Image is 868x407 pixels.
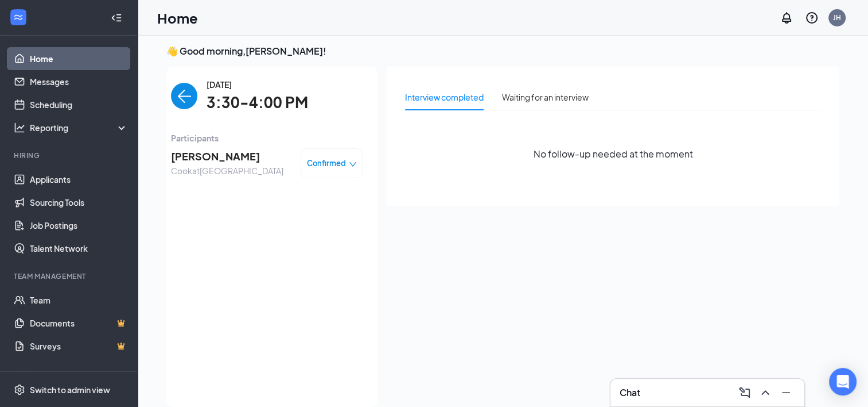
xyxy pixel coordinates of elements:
svg: Minimize [779,386,793,400]
span: Participants [171,132,363,144]
a: Team [30,289,128,312]
div: Waiting for an interview [502,91,589,103]
svg: ComposeMessage [738,386,752,400]
svg: Analysis [14,122,25,133]
a: Sourcing Tools [30,191,128,214]
svg: ChevronUp [758,386,772,400]
svg: Collapse [111,12,122,24]
button: ChevronUp [756,383,774,402]
h3: 👋 Good morning, [PERSON_NAME] ! [166,45,839,57]
svg: WorkstreamLogo [13,11,24,23]
a: Messages [30,70,128,93]
a: Applicants [30,168,128,191]
div: Open Intercom Messenger [829,368,857,396]
button: Minimize [777,383,795,402]
div: JH [833,13,841,22]
a: Scheduling [30,93,128,116]
div: Team Management [14,271,126,281]
span: Cook at [GEOGRAPHIC_DATA] [171,164,283,177]
a: Job Postings [30,214,128,237]
div: Reporting [30,122,129,133]
svg: Settings [14,384,25,396]
h3: Chat [620,386,640,399]
svg: Notifications [780,11,793,25]
span: [PERSON_NAME] [171,148,283,164]
span: down [349,160,357,168]
h1: Home [157,8,198,28]
button: ComposeMessage [735,383,754,402]
div: Payroll [14,369,126,379]
div: Interview completed [405,91,484,103]
span: 3:30-4:00 PM [207,91,308,114]
a: DocumentsCrown [30,312,128,335]
a: SurveysCrown [30,335,128,358]
div: Hiring [14,151,126,160]
span: No follow-up needed at the moment [534,147,693,161]
svg: QuestionInfo [805,11,819,25]
div: Switch to admin view [30,384,110,396]
span: [DATE] [207,78,308,91]
a: Talent Network [30,237,128,260]
a: Home [30,47,128,70]
span: Confirmed [307,158,346,169]
button: back-button [171,83,197,109]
